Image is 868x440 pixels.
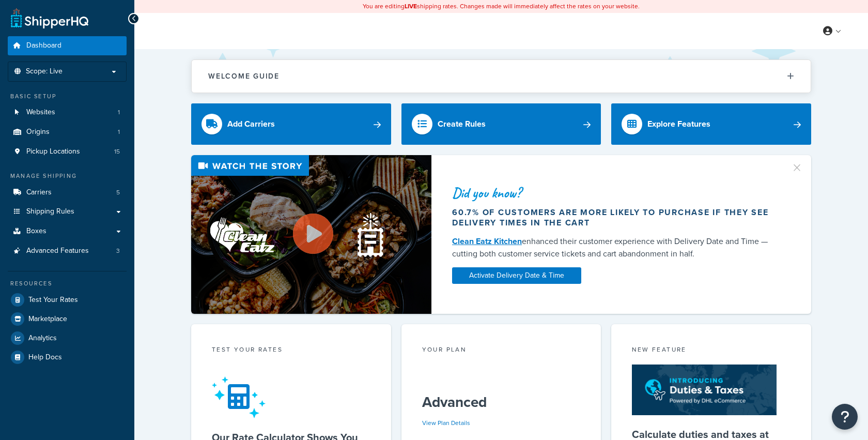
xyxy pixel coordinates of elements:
[116,188,120,197] span: 5
[8,291,127,309] a: Test Your Rates
[8,183,127,202] li: Carriers
[28,296,78,305] span: Test Your Rates
[116,247,120,255] span: 3
[26,67,63,76] span: Scope: Live
[26,188,52,197] span: Carriers
[8,123,127,142] a: Origins1
[8,183,127,202] a: Carriers5
[118,128,120,136] span: 1
[26,247,89,255] span: Advanced Features
[118,108,120,117] span: 1
[8,241,127,261] li: Advanced Features
[26,147,80,156] span: Pickup Locations
[191,103,391,145] a: Add Carriers
[26,108,55,117] span: Websites
[8,92,127,101] div: Basic Setup
[632,345,791,357] div: New Feature
[8,222,127,241] a: Boxes
[227,117,275,131] div: Add Carriers
[422,394,581,411] h5: Advanced
[8,172,127,180] div: Manage Shipping
[8,142,127,161] li: Pickup Locations
[405,2,417,11] b: LIVE
[8,202,127,221] a: Shipping Rules
[422,418,470,428] a: View Plan Details
[26,227,47,236] span: Boxes
[26,207,74,216] span: Shipping Rules
[192,60,811,93] button: Welcome Guide
[8,329,127,347] a: Analytics
[832,404,858,430] button: Open Resource Center
[452,267,581,284] a: Activate Delivery Date & Time
[26,128,50,136] span: Origins
[212,345,370,357] div: Test your rates
[438,117,486,131] div: Create Rules
[8,103,127,122] a: Websites1
[8,36,127,55] a: Dashboard
[191,155,431,314] img: Video thumbnail
[422,345,581,357] div: Your Plan
[8,241,127,261] a: Advanced Features3
[28,353,62,362] span: Help Docs
[8,142,127,161] a: Pickup Locations15
[114,147,120,156] span: 15
[401,103,601,145] a: Create Rules
[208,72,280,80] h2: Welcome Guide
[26,41,61,50] span: Dashboard
[8,279,127,288] div: Resources
[8,103,127,122] li: Websites
[647,117,710,131] div: Explore Features
[611,103,811,145] a: Explore Features
[452,207,779,228] div: 60.7% of customers are more likely to purchase if they see delivery times in the cart
[28,334,57,343] span: Analytics
[28,315,67,324] span: Marketplace
[452,235,779,260] div: enhanced their customer experience with Delivery Date and Time — cutting both customer service ti...
[452,186,779,200] div: Did you know?
[8,348,127,367] a: Help Docs
[8,310,127,328] a: Marketplace
[8,123,127,142] li: Origins
[452,235,522,247] a: Clean Eatz Kitchen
